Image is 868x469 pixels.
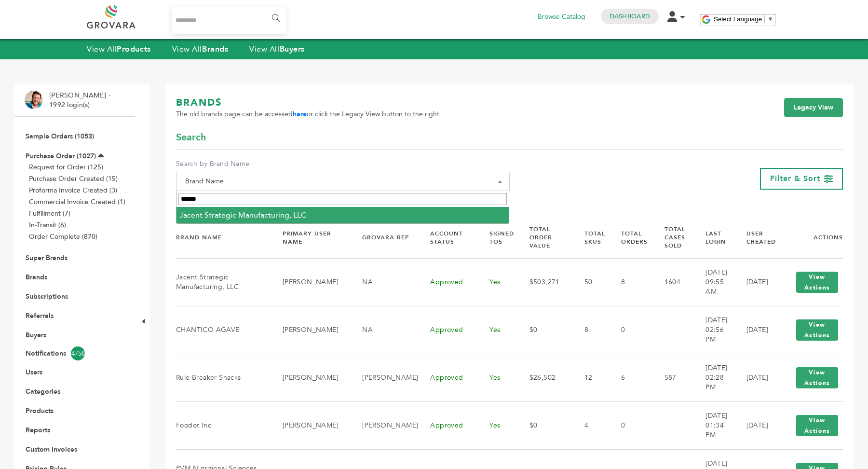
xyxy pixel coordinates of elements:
[29,174,118,183] a: Purchase Order Created (15)
[26,132,94,141] a: Sample Orders (1053)
[26,406,54,415] a: Products
[350,258,418,306] td: NA
[572,217,609,258] th: Total SKUs
[517,258,572,306] td: $503,271
[176,131,206,144] span: Search
[176,217,271,258] th: Brand Name
[538,12,585,22] a: Browse Catalog
[734,306,780,354] td: [DATE]
[693,401,734,449] td: [DATE] 01:34 PM
[350,217,418,258] th: Grovara Rep
[271,258,350,306] td: [PERSON_NAME]
[176,207,509,223] li: Jacent Strategic Manufacturing, LLC
[693,354,734,401] td: [DATE] 02:28 PM
[249,44,305,55] a: View AllBuyers
[29,186,117,195] a: Proforma Invoice Created (3)
[178,193,507,205] input: Search
[734,401,780,449] td: [DATE]
[517,354,572,401] td: $26,502
[26,368,42,377] a: Users
[609,258,652,306] td: 8
[87,44,151,55] a: View AllProducts
[517,401,572,449] td: $0
[609,217,652,258] th: Total Orders
[477,354,517,401] td: Yes
[176,110,439,119] span: The old brands page can be accessed or click the Legacy View button to the right
[172,44,229,55] a: View AllBrands
[202,44,228,55] strong: Brands
[26,346,124,360] a: Notifications4758
[517,217,572,258] th: Total Order Value
[181,175,504,188] span: Brand Name
[271,354,350,401] td: [PERSON_NAME]
[26,311,54,320] a: Referrals
[350,401,418,449] td: [PERSON_NAME]
[418,217,477,258] th: Account Status
[29,163,103,172] a: Request for Order (125)
[29,197,125,207] a: Commercial Invoice Created (1)
[572,354,609,401] td: 12
[418,258,477,306] td: Approved
[176,354,271,401] td: Rule Breaker Snacks
[652,354,694,401] td: 587
[26,387,60,396] a: Categories
[714,15,762,23] span: Select Language
[29,209,70,218] a: Fulfillment (7)
[26,445,77,454] a: Custom Invoices
[770,173,820,184] span: Filter & Sort
[784,98,843,117] a: Legacy View
[609,354,652,401] td: 6
[176,258,271,306] td: Jacent Strategic Manufacturing, LLC
[418,306,477,354] td: Approved
[767,15,773,23] span: ▼
[71,346,85,360] span: 4758
[796,319,838,341] button: View Actions
[734,217,780,258] th: User Created
[734,354,780,401] td: [DATE]
[779,217,843,258] th: Actions
[609,401,652,449] td: 0
[609,306,652,354] td: 0
[572,306,609,354] td: 8
[29,221,66,230] a: In-Transit (6)
[714,15,773,23] a: Select Language​
[652,258,694,306] td: 1604
[517,306,572,354] td: $0
[477,306,517,354] td: Yes
[477,217,517,258] th: Signed TOS
[176,96,439,110] h1: BRANDS
[796,272,838,293] button: View Actions
[477,401,517,449] td: Yes
[49,91,113,110] li: [PERSON_NAME] - 1992 login(s)
[293,110,307,119] a: here
[176,306,271,354] td: CHANTICO AGAVE
[572,401,609,449] td: 4
[796,367,838,388] button: View Actions
[280,44,305,55] strong: Buyers
[271,217,350,258] th: Primary User Name
[176,172,510,191] span: Brand Name
[176,401,271,449] td: Foodot Inc
[796,415,838,436] button: View Actions
[26,292,68,301] a: Subscriptions
[734,258,780,306] td: [DATE]
[418,401,477,449] td: Approved
[610,12,650,21] a: Dashboard
[652,217,694,258] th: Total Cases Sold
[350,306,418,354] td: NA
[26,426,50,435] a: Reports
[271,401,350,449] td: [PERSON_NAME]
[693,306,734,354] td: [DATE] 02:56 PM
[26,331,46,340] a: Buyers
[26,253,68,262] a: Super Brands
[418,354,477,401] td: Approved
[26,273,47,282] a: Brands
[29,232,97,241] a: Order Complete (870)
[176,159,510,169] label: Search by Brand Name
[477,258,517,306] td: Yes
[26,152,96,161] a: Purchase Order (1027)
[693,217,734,258] th: Last Login
[172,7,286,34] input: Search...
[693,258,734,306] td: [DATE] 09:55 AM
